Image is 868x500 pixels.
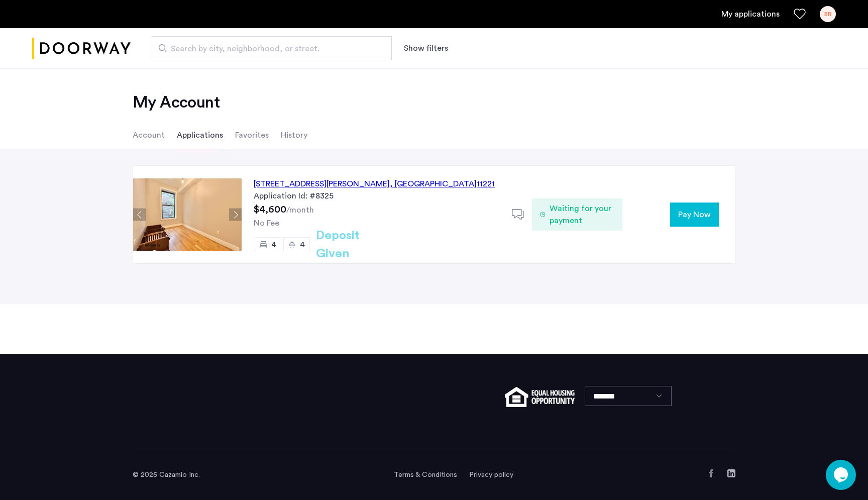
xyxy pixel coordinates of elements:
a: Privacy policy [469,470,513,480]
sub: /month [286,206,314,214]
select: Language select [585,386,672,406]
button: button [670,203,719,227]
span: © 2025 Cazamio Inc. [133,471,200,478]
div: [STREET_ADDRESS][PERSON_NAME] 11221 [254,178,495,190]
button: Previous apartment [133,209,146,221]
img: Apartment photo [133,178,242,251]
span: $4,600 [254,205,286,215]
a: My application [721,8,780,20]
span: Waiting for your payment [550,203,614,227]
li: Account [133,121,165,149]
span: Pay Now [678,209,711,221]
a: LinkedIn [727,469,735,477]
a: Cazamio logo [32,30,131,67]
div: Application Id: #8325 [254,190,500,202]
span: No Fee [254,219,279,227]
span: , [GEOGRAPHIC_DATA] [390,180,477,188]
li: History [281,121,307,149]
button: Show or hide filters [404,42,448,54]
span: 4 [271,241,276,249]
iframe: chat widget [826,460,858,490]
li: Favorites [235,121,269,149]
button: Next apartment [229,209,242,221]
a: Terms and conditions [394,470,457,480]
li: Applications [177,121,223,149]
a: Facebook [707,469,715,477]
span: Search by city, neighborhood, or street. [171,43,364,55]
h2: Deposit Given [316,227,396,263]
a: Favorites [794,8,806,20]
span: 4 [300,241,305,249]
img: equal-housing.png [505,387,575,407]
div: BR [820,6,836,22]
h2: My Account [133,92,735,113]
img: logo [32,30,131,67]
input: Apartment Search [151,36,392,60]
